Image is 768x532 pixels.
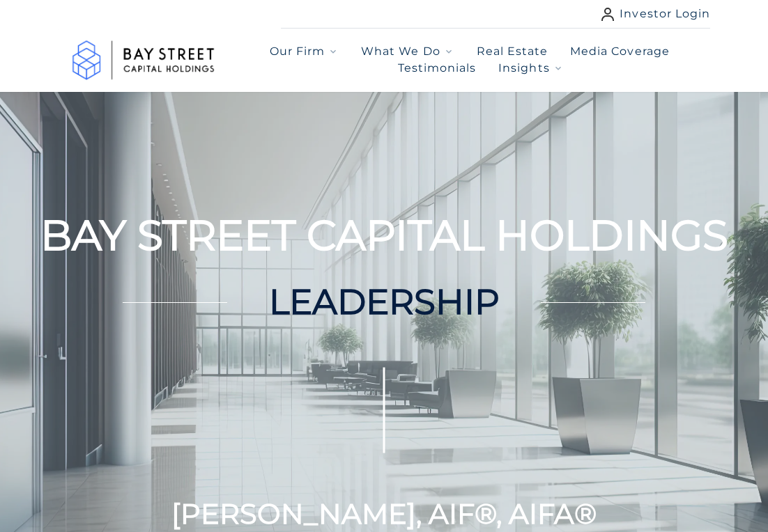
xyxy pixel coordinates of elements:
[270,43,325,60] span: Our Firm
[398,60,476,77] a: Testimonials
[270,43,339,60] button: Our Firm
[498,60,563,77] button: Insights
[601,6,710,22] a: Investor Login
[27,210,741,260] h1: BAY STREET CAPITAL HOLDINGS
[498,60,549,77] span: Insights
[570,43,670,60] a: Media Coverage
[58,29,229,92] img: Logo
[601,8,614,21] img: user icon
[477,43,548,60] a: Real Estate
[27,323,741,531] h3: [PERSON_NAME], AIF®, AIFA®
[361,43,440,60] span: What We Do
[361,43,454,60] button: What We Do
[123,281,645,323] h2: LEADERSHIP
[58,29,229,92] a: Go to home page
